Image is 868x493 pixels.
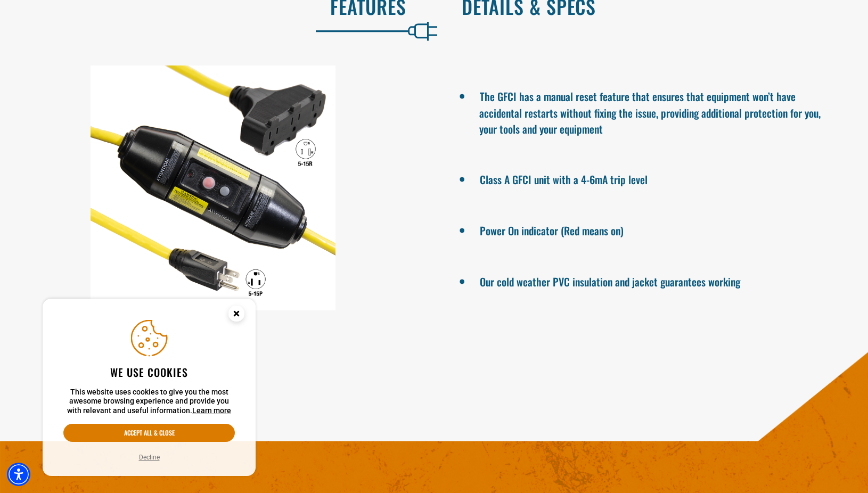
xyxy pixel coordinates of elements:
li: The GFCI has a manual reset feature that ensures that equipment won’t have accidental restarts wi... [479,86,831,137]
button: Accept all & close [63,424,235,442]
li: Class A GFCI unit with a 4-6mA trip level [479,169,831,188]
button: Decline [136,452,163,463]
div: Accessibility Menu [7,463,30,486]
aside: Cookie Consent [43,299,256,476]
p: This website uses cookies to give you the most awesome browsing experience and provide you with r... [63,388,235,416]
li: Our cold weather PVC insulation and jacket guarantees working [479,271,831,290]
button: Close this option [217,299,256,332]
h2: We use cookies [63,365,235,379]
a: This website uses cookies to give you the most awesome browsing experience and provide you with r... [192,406,231,415]
li: Power On indicator (Red means on) [479,220,831,239]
